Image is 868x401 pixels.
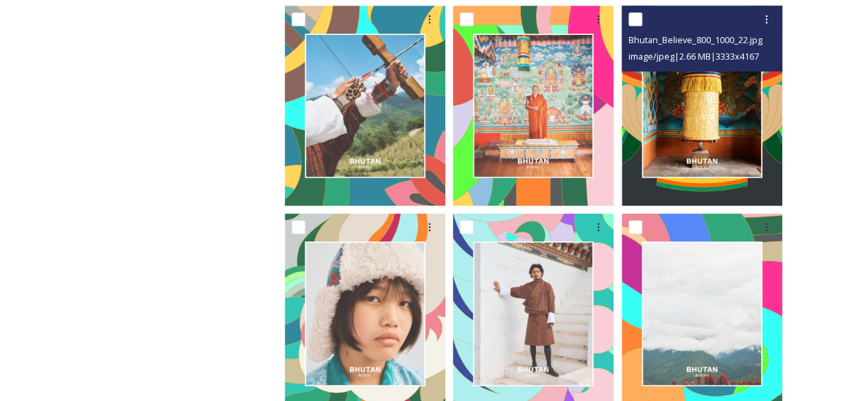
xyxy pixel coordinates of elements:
[629,34,762,46] span: Bhutan_Believe_800_1000_22.jpg
[629,50,759,62] span: image/jpeg | 2.66 MB | 3333 x 4167
[453,5,613,206] img: Bhutan_Believe_800_1000_17.jpg
[285,5,445,206] img: Bhutan_Believe_800_1000_19.jpg
[622,5,782,206] img: Bhutan_Believe_800_1000_22.jpg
